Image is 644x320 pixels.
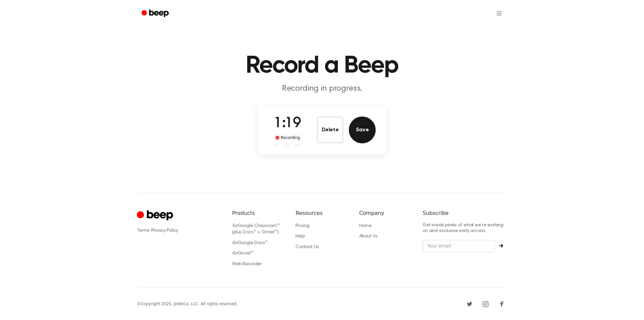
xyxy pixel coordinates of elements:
button: Subscribe [495,244,507,248]
p: Get sneak peeks of what we’re working on and exclusive early access. [423,223,507,234]
h1: Record a Beep [150,54,494,78]
i: for [232,251,238,256]
a: Privacy Policy [151,228,178,233]
a: Instagram [480,299,491,309]
a: forGoogle Docs™ [232,241,268,245]
a: Cruip [137,209,175,222]
i: for [232,241,238,245]
a: Facebook [496,299,507,309]
div: © Copyright 2025, JoWoCo, LLC. All rights reserved. [137,301,237,307]
input: Your email [423,240,495,253]
button: Delete Audio Record [317,117,343,143]
a: Pricing [296,224,310,228]
div: · [137,227,221,234]
a: About Us [359,234,378,239]
a: forGoogle Classroom™ (plus Docs™ + Gmail™) [232,224,280,235]
a: Home [359,224,372,228]
a: Web Recorder [232,262,262,267]
a: Contact Us [296,245,319,249]
a: forGmail™ [232,251,253,256]
a: Terms [137,228,150,233]
a: Twitter [464,299,475,309]
button: Save Audio Record [349,117,376,143]
a: Beep [137,7,175,20]
h6: Products [232,209,285,217]
p: Recording in progress. [193,83,451,94]
h6: Company [359,209,412,217]
i: for [232,224,238,228]
span: 1:19 [274,117,301,131]
button: Open menu [491,5,507,21]
h6: Resources [296,209,348,217]
div: Recording [274,134,302,141]
a: Help [296,234,305,239]
h6: Subscribe [423,209,507,217]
